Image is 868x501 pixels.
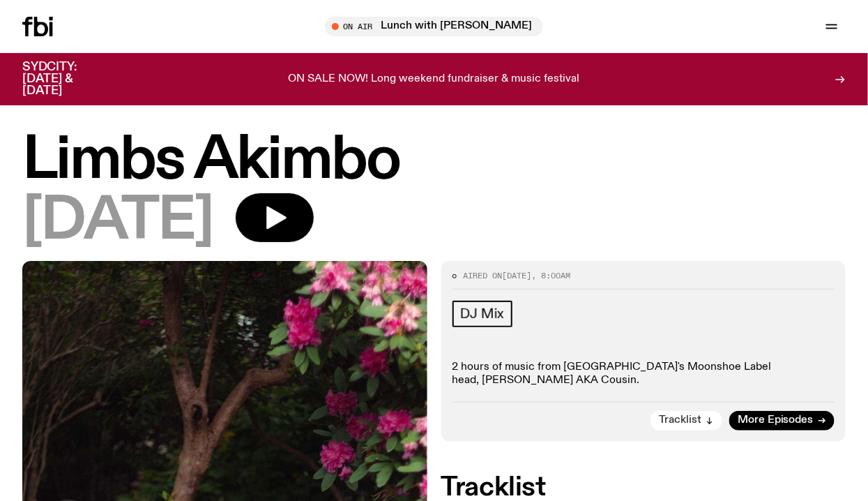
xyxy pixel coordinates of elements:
span: DJ Mix [461,306,505,322]
p: ON SALE NOW! Long weekend fundraiser & music festival [289,73,580,86]
p: 2 hours of music from [GEOGRAPHIC_DATA]'s Moonshoe Label head, [PERSON_NAME] AKA Cousin. [452,361,835,387]
h2: Tracklist [441,475,846,500]
span: [DATE] [22,193,213,250]
span: Tracklist [659,415,701,426]
h1: Limbs Akimbo [22,133,846,189]
h3: SYDCITY: [DATE] & [DATE] [22,61,112,97]
span: Aired on [464,270,503,281]
button: Tracklist [650,411,722,431]
button: On AirLunch with [PERSON_NAME] [325,17,543,36]
span: More Episodes [738,415,814,426]
a: DJ Mix [452,301,513,327]
span: , 8:00am [532,270,571,281]
span: [DATE] [503,270,532,281]
a: More Episodes [729,411,835,431]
